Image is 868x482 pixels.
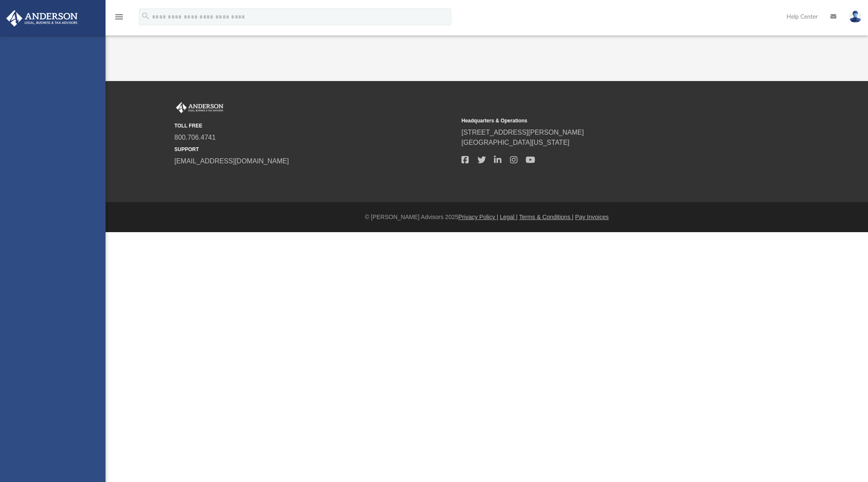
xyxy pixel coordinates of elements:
img: Anderson Advisors Platinum Portal [174,102,225,113]
small: TOLL FREE [174,122,456,130]
a: menu [114,16,124,22]
a: 800.706.4741 [174,134,216,141]
a: [STREET_ADDRESS][PERSON_NAME] [461,129,584,136]
small: Headquarters & Operations [461,117,743,125]
a: Legal | [500,214,518,220]
a: [EMAIL_ADDRESS][DOMAIN_NAME] [174,157,289,165]
small: SUPPORT [174,146,456,153]
i: menu [114,12,124,22]
img: User Pic [849,11,862,23]
i: search [141,11,150,21]
img: Anderson Advisors Platinum Portal [4,10,80,27]
a: Terms & Conditions | [519,214,574,220]
div: © [PERSON_NAME] Advisors 2025 [106,213,868,222]
a: Privacy Policy | [458,214,499,220]
a: [GEOGRAPHIC_DATA][US_STATE] [461,139,570,146]
a: Pay Invoices [575,214,608,220]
